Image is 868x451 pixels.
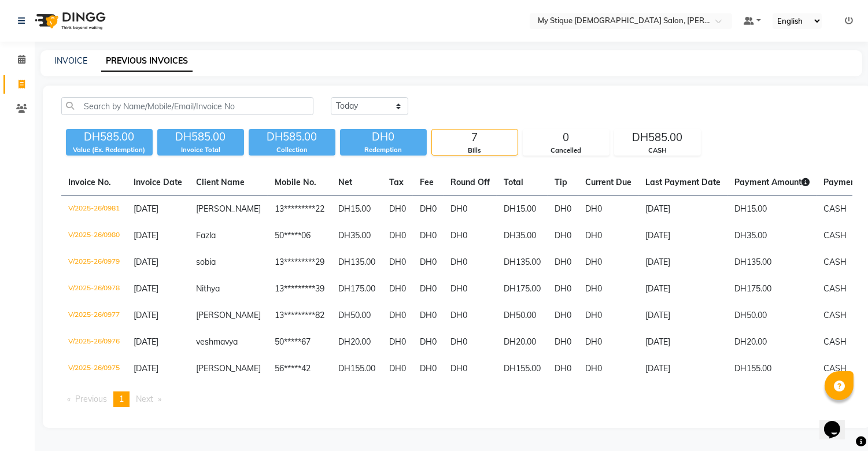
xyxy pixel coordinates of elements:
td: DH0 [382,276,413,302]
td: DH20.00 [331,329,382,356]
span: CASH [823,204,847,214]
td: DH135.00 [497,249,548,276]
td: DH0 [382,356,413,382]
td: DH15.00 [727,196,817,223]
td: DH15.00 [331,196,382,223]
span: 1 [119,394,124,404]
td: DH155.00 [727,356,817,382]
td: DH0 [382,329,413,356]
td: DH0 [548,329,578,356]
td: DH0 [578,276,638,302]
span: Client Name [196,177,245,187]
div: DH585.00 [615,130,700,146]
td: V/2025-26/0979 [61,249,127,276]
td: [DATE] [638,329,727,356]
td: DH50.00 [331,302,382,329]
span: Nithya [196,283,220,294]
td: DH0 [413,196,444,223]
td: [DATE] [638,276,727,302]
td: DH15.00 [497,196,548,223]
span: CASH [823,230,847,241]
span: Current Due [585,177,631,187]
td: DH0 [548,249,578,276]
div: DH585.00 [66,129,153,145]
td: DH0 [413,276,444,302]
td: DH0 [413,329,444,356]
div: Invoice Total [157,145,244,155]
span: Net [338,177,352,187]
div: 7 [432,130,518,146]
span: sobia [196,257,216,267]
td: DH0 [382,223,413,249]
td: [DATE] [638,196,727,223]
img: logo [29,5,109,37]
span: Tax [389,177,404,187]
td: DH0 [444,249,497,276]
td: DH0 [548,196,578,223]
div: Collection [249,145,335,155]
span: [PERSON_NAME] [196,363,261,374]
div: DH0 [340,129,427,145]
span: [DATE] [134,310,158,320]
iframe: chat widget [819,405,856,439]
span: Round Off [450,177,490,187]
td: V/2025-26/0976 [61,329,127,356]
span: Next [136,394,153,404]
td: [DATE] [638,356,727,382]
span: Previous [75,394,107,404]
span: Tip [555,177,567,187]
span: Invoice No. [68,177,111,187]
td: DH0 [578,302,638,329]
span: [PERSON_NAME] [196,310,261,320]
td: DH35.00 [331,223,382,249]
td: DH0 [413,249,444,276]
td: DH0 [382,302,413,329]
td: DH0 [578,196,638,223]
td: DH50.00 [497,302,548,329]
span: Fazla [196,230,216,241]
div: DH585.00 [157,129,244,145]
div: CASH [615,146,700,156]
td: DH0 [444,223,497,249]
td: [DATE] [638,302,727,329]
td: DH0 [578,356,638,382]
span: CASH [823,363,847,374]
td: [DATE] [638,249,727,276]
td: DH0 [578,329,638,356]
td: [DATE] [638,223,727,249]
div: Redemption [340,145,427,155]
td: DH50.00 [727,302,817,329]
td: DH20.00 [497,329,548,356]
span: [PERSON_NAME] [196,204,261,214]
td: DH155.00 [497,356,548,382]
td: DH175.00 [497,276,548,302]
span: Last Payment Date [645,177,721,187]
span: veshmavya [196,337,238,347]
span: [DATE] [134,337,158,347]
input: Search by Name/Mobile/Email/Invoice No [61,97,313,115]
div: DH585.00 [249,129,335,145]
td: DH0 [548,302,578,329]
td: DH135.00 [727,249,817,276]
td: DH0 [444,302,497,329]
td: DH155.00 [331,356,382,382]
a: PREVIOUS INVOICES [101,51,193,72]
span: [DATE] [134,363,158,374]
td: DH0 [444,196,497,223]
nav: Pagination [61,391,852,407]
td: DH20.00 [727,329,817,356]
td: DH0 [548,356,578,382]
span: CASH [823,310,847,320]
div: 0 [523,130,609,146]
td: DH0 [413,356,444,382]
td: DH0 [444,356,497,382]
div: Bills [432,146,518,156]
td: V/2025-26/0977 [61,302,127,329]
td: DH0 [444,329,497,356]
td: DH0 [578,249,638,276]
span: [DATE] [134,204,158,214]
span: CASH [823,337,847,347]
td: V/2025-26/0975 [61,356,127,382]
a: INVOICE [54,56,87,66]
td: DH135.00 [331,249,382,276]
